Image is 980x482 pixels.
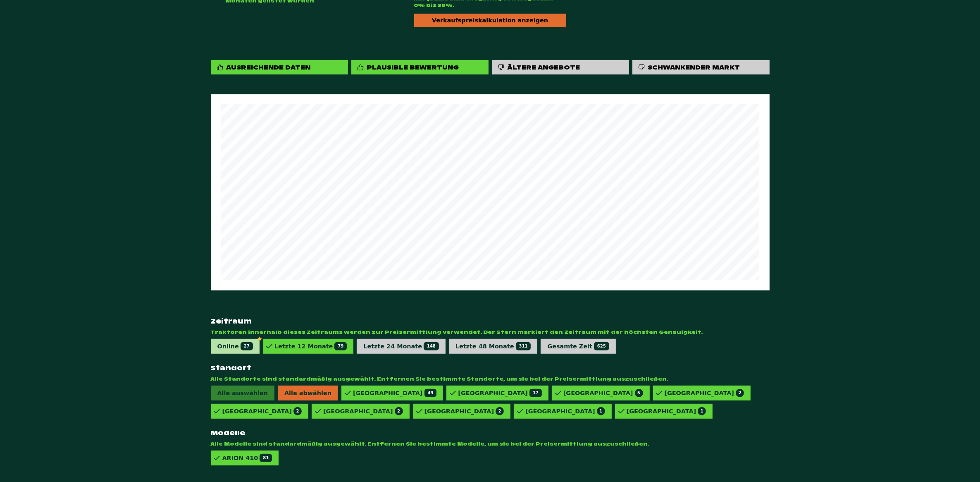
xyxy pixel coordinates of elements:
[455,342,531,350] div: Letzte 48 Monate
[508,63,580,71] div: Ältere Angebote
[363,342,439,350] div: Letzte 24 Monate
[211,60,348,74] div: Ausreichende Daten
[627,407,706,415] div: [GEOGRAPHIC_DATA]
[594,342,609,350] span: 625
[529,389,542,397] span: 17
[293,407,302,415] span: 2
[211,364,770,372] strong: Standort
[353,389,436,397] div: [GEOGRAPHIC_DATA]
[698,407,706,415] span: 1
[211,376,770,382] span: Alle Standorte sind standardmäßig ausgewählt. Entfernen Sie bestimmte Standorte, um sie bei der P...
[563,389,643,397] div: [GEOGRAPHIC_DATA]
[334,342,347,350] span: 79
[211,429,770,437] strong: Modelle
[211,329,770,336] span: Traktoren innerhalb dieses Zeitraums werden zur Preisermittlung verwendet. Der Stern markiert den...
[222,407,302,415] div: [GEOGRAPHIC_DATA]
[597,407,605,415] span: 1
[414,14,566,27] div: Verkaufspreiskalkulation anzeigen
[525,407,605,415] div: [GEOGRAPHIC_DATA]
[217,342,253,350] div: Online
[278,386,338,400] span: Alle abwählen
[274,342,347,350] div: Letzte 12 Monate
[367,63,459,71] div: Plausible Bewertung
[458,389,541,397] div: [GEOGRAPHIC_DATA]
[323,407,403,415] div: [GEOGRAPHIC_DATA]
[395,407,403,415] span: 2
[241,342,253,350] span: 27
[632,60,770,74] div: Schwankender Markt
[424,407,504,415] div: [GEOGRAPHIC_DATA]
[635,389,643,397] span: 5
[211,317,770,326] strong: Zeitraum
[547,342,609,350] div: Gesamte Zeit
[648,63,740,71] div: Schwankender Markt
[211,441,770,447] span: Alle Modelle sind standardmäßig ausgewählt. Entfernen Sie bestimmte Modelle, um sie bei der Preis...
[424,389,437,397] span: 49
[424,342,439,350] span: 148
[492,60,629,74] div: Ältere Angebote
[665,389,744,397] div: [GEOGRAPHIC_DATA]
[260,454,272,462] span: 81
[736,389,744,397] span: 2
[211,386,274,400] span: Alle auswählen
[222,454,272,462] div: ARION 410
[351,60,489,74] div: Plausible Bewertung
[496,407,504,415] span: 2
[227,63,311,71] div: Ausreichende Daten
[516,342,531,350] span: 311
